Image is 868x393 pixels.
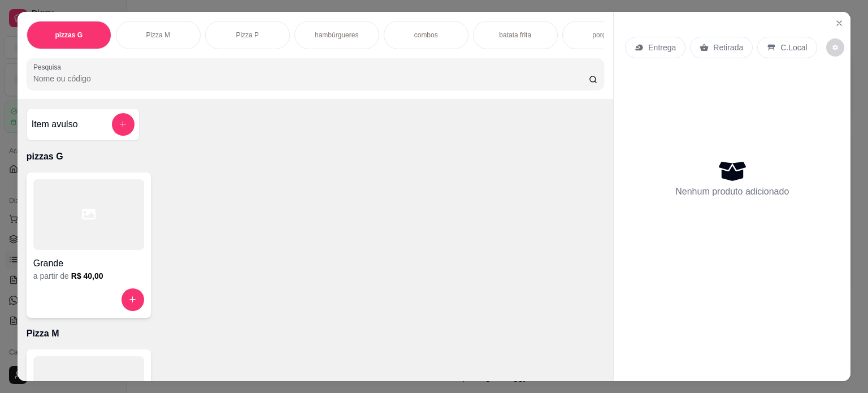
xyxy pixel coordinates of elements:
h4: Grande [33,257,144,270]
p: C.Local [780,42,807,53]
p: hambúrgueres [315,31,358,40]
button: add-separate-item [112,113,134,136]
p: Pizza M [146,31,170,40]
p: porções [592,31,617,40]
h6: R$ 40,00 [71,270,103,282]
p: Nenhum produto adicionado [675,185,789,198]
p: batata frita [499,31,531,40]
input: Pesquisa [33,73,589,84]
p: pizzas G [55,31,83,40]
p: combos [414,31,438,40]
p: pizzas G [27,150,605,163]
h4: Item avulso [32,118,78,131]
p: Retirada [713,42,743,53]
button: decrease-product-quantity [826,38,844,57]
button: Close [830,14,848,32]
p: Entrega [648,42,676,53]
label: Pesquisa [33,62,65,72]
div: a partir de [33,270,144,282]
p: Pizza M [27,327,605,340]
p: Pizza P [236,31,259,40]
button: increase-product-quantity [121,288,144,311]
